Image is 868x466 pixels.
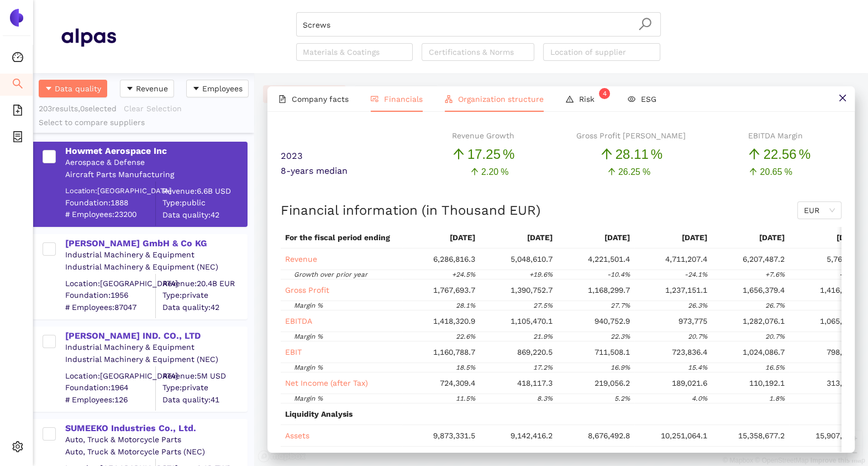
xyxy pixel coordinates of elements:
span: % [651,144,662,165]
span: % [785,165,792,179]
span: 1,767,693.7 [433,286,475,294]
span: 15,358,677.2 [738,431,785,440]
span: -51.0% [839,271,862,278]
span: Type: private [162,382,246,393]
span: 4 [603,90,607,97]
span: 21.9% [533,333,553,340]
button: caret-downRevenue [120,80,174,97]
span: % [643,165,650,179]
span: 1,656,379.4 [743,286,785,294]
span: 798,250.3 [827,348,862,356]
span: 15.4% [688,364,707,371]
span: Net Income (after Tax) [285,379,368,387]
span: % [799,144,811,165]
span: Foundation: 1956 [65,290,155,301]
span: 26.3% [688,302,707,309]
div: Gross Profit [PERSON_NAME] [576,130,686,142]
span: Data quality [55,82,101,95]
div: Industrial Machinery & Equipment [65,250,246,261]
div: Revenue Growth [452,130,514,142]
span: 11.5% [456,395,475,402]
span: # Employees: 87047 [65,302,155,313]
div: Revenue: 5M USD [162,370,246,381]
span: 20 [760,167,770,177]
div: Location: [GEOGRAPHIC_DATA] [65,278,155,289]
span: .56 [778,147,796,162]
span: # Employees: 23200 [65,209,155,220]
span: 1,418,320.9 [433,317,475,325]
span: Foundation: 1888 [65,197,155,208]
span: close [838,94,847,102]
span: 20.7% [688,333,707,340]
div: EBITDA Margin [748,130,810,142]
span: Type: public [162,198,246,209]
span: 22 [763,147,778,162]
span: Liquidity Analysis [285,410,353,418]
div: Industrial Machinery & Equipment (NEC) [65,262,246,273]
span: Gross Profit [285,286,329,294]
span: [DATE] [450,233,475,242]
span: 5,768,167 [827,255,862,263]
div: Auto, Truck & Motorcycle Parts (NEC) [65,447,246,458]
span: [DATE] [682,233,707,242]
span: Data quality: 41 [162,394,246,405]
span: apartment [445,95,453,103]
span: +19.6% [529,271,553,278]
span: file-add [12,101,23,123]
div: Revenue: 20.4B EUR [162,278,246,289]
span: 110,192.1 [749,379,785,387]
span: 26 [618,167,628,177]
div: Howmet Aerospace Inc [65,145,246,157]
span: 8.3% [537,395,553,402]
span: arrow-up [749,167,757,176]
span: 4,711,207.4 [665,255,707,263]
div: Aircraft Parts Manufacturing [65,169,246,180]
span: 1,282,076.1 [743,317,785,325]
div: [PERSON_NAME] IND. CO., LTD [65,330,246,342]
div: 8-years median [281,165,421,179]
sup: 4 [599,88,610,99]
span: 6,207,487.2 [743,255,785,263]
span: 15,907,988.4 [816,431,862,440]
span: fund-view [371,95,378,103]
span: Employees [202,82,243,95]
span: 711,508.1 [595,348,630,356]
span: 9,142,416.2 [511,431,553,440]
span: -24.1% [685,271,707,278]
span: 22.3% [611,333,630,340]
span: Revenue [136,82,168,95]
span: % [501,165,508,179]
div: Industrial Machinery & Equipment (NEC) [65,354,246,365]
div: Location: [GEOGRAPHIC_DATA] [65,370,155,381]
span: 1,105,470.1 [511,317,553,325]
span: Margin % [294,302,323,309]
span: arrow-up [748,147,761,160]
span: Data quality: 42 [162,209,246,220]
span: Risk [579,95,606,103]
span: 27.7% [611,302,630,309]
div: Aerospace & Defense [65,157,246,168]
span: Data quality: 42 [162,302,246,313]
span: ESG [641,95,656,103]
span: 16.9% [611,364,630,371]
span: .11 [630,147,648,162]
div: Location: [GEOGRAPHIC_DATA] [65,185,155,195]
h2: Financial information (in Thousand EUR) [281,201,540,220]
button: caret-downEmployees [186,80,249,97]
span: 5.2% [614,395,630,402]
span: container [12,127,23,149]
button: Clear Selection [123,100,189,117]
span: +24.5% [452,271,475,278]
span: 20.7% [765,333,785,340]
button: close [830,86,855,111]
span: .65 [770,167,782,177]
img: Logo [8,9,25,27]
span: setting [12,437,23,459]
span: 5,048,610.7 [511,255,553,263]
button: caret-downData quality [39,80,107,97]
span: EUR [804,202,835,219]
span: 2 [481,167,486,177]
span: warning [566,95,574,103]
span: 10,251,064.1 [661,431,707,440]
span: # Employees: 126 [65,394,155,405]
